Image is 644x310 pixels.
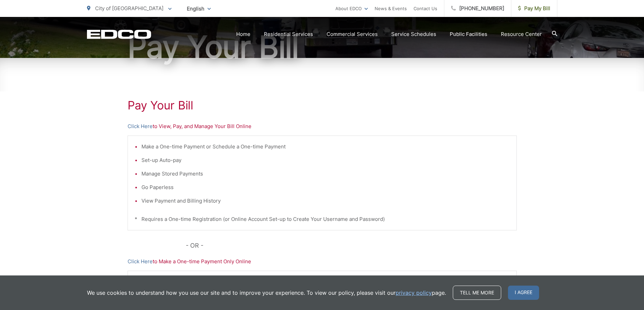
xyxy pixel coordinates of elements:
h1: Pay Your Bill [128,99,517,112]
a: Service Schedules [391,30,436,38]
a: Contact Us [414,4,437,13]
a: Click Here [128,257,153,266]
a: Public Facilities [450,30,487,38]
li: Make a One-time Payment or Schedule a One-time Payment [141,143,510,151]
a: About EDCO [335,4,368,13]
span: City of [GEOGRAPHIC_DATA] [95,5,163,12]
a: News & Events [375,4,407,13]
p: to Make a One-time Payment Only Online [128,257,517,266]
span: English [182,3,216,15]
li: Manage Stored Payments [141,170,510,178]
a: Commercial Services [327,30,378,38]
a: Resource Center [501,30,542,38]
p: We use cookies to understand how you use our site and to improve your experience. To view our pol... [87,289,446,297]
p: * Requires a One-time Registration (or Online Account Set-up to Create Your Username and Password) [135,215,510,223]
p: to View, Pay, and Manage Your Bill Online [128,122,517,130]
h1: Pay Your Bill [87,30,557,64]
p: - OR - [186,241,517,251]
span: Pay My Bill [518,4,550,13]
a: Click Here [128,122,153,130]
li: Go Paperless [141,183,510,191]
a: EDCD logo. Return to the homepage. [87,29,151,39]
a: Tell me more [453,286,501,300]
li: View Payment and Billing History [141,197,510,205]
a: Residential Services [264,30,313,38]
a: privacy policy [396,289,432,297]
a: Home [236,30,250,38]
span: I agree [508,286,539,300]
li: Set-up Auto-pay [141,156,510,164]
